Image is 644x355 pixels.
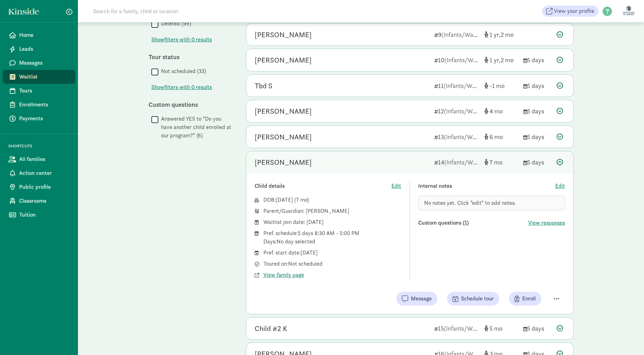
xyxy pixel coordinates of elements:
span: Show filters with 0 results [151,35,212,44]
span: Tuition [19,211,70,219]
div: 13 [434,132,479,142]
div: Toured on: Not scheduled [263,260,401,268]
button: Showfilters with 0 results [151,83,212,91]
span: Messages [19,59,70,67]
span: Enrollments [19,100,70,109]
button: View family page [263,271,304,279]
label: Not scheduled (33) [158,67,206,75]
a: View your profile [542,6,598,17]
button: Edit [391,182,401,190]
span: Show filters with 0 results [151,83,212,91]
span: -1 [490,82,504,90]
a: All families [3,152,75,166]
div: Seraphina Suh [255,55,312,66]
span: 4 [490,107,503,115]
div: Pref. schedule: 5 days 8:30 AM - 5:00 PM Days: No day selected [263,229,401,246]
iframe: Chat Widget [609,322,644,355]
a: Tuition [3,208,75,222]
span: (Infants/Waddler) [444,158,492,166]
a: Action center [3,166,75,180]
a: Waitlist [3,70,75,84]
span: Leads [19,45,70,53]
div: 12 [434,106,479,116]
a: Leads [3,42,75,56]
span: Message [411,295,432,303]
span: 2 [501,31,514,39]
span: Tours [19,87,70,95]
a: Classrooms [3,194,75,208]
span: View your profile [554,7,594,15]
a: Messages [3,56,75,70]
div: Internal notes [418,182,555,190]
div: 15 [434,324,479,333]
div: Tbd S [255,80,272,91]
a: Home [3,28,75,42]
input: Search for a family, child or location [89,4,284,18]
div: 5 days [523,55,551,65]
span: Enroll [522,295,536,303]
a: Public profile [3,180,75,194]
div: DOB: ( ) [263,196,401,204]
div: 5 days [523,158,551,167]
div: [object Object] [484,81,518,90]
span: (Infants/Waddler) [444,107,491,115]
div: 5 days [523,132,551,142]
div: Child #2 K [255,323,287,334]
button: View responses [528,219,565,227]
div: Parent/Guardian: [PERSON_NAME] [263,207,401,215]
span: (Infants/Waddler) [444,324,491,332]
button: Showfilters with 0 results [151,35,212,44]
span: 6 [490,133,503,141]
div: Pref. start date: [DATE] [263,249,401,257]
div: [object Object] [484,324,518,333]
span: [DATE] [276,196,293,203]
div: Tour status [149,52,232,62]
button: Message [396,292,437,306]
div: Conan Nakagawa [255,106,312,117]
label: Answered YES to "Do you have another child enrolled at our program?" (6) [158,115,232,140]
div: Adelyn Kwon [255,29,312,40]
span: 5 [490,324,502,332]
a: Tours [3,84,75,98]
button: Schedule tour [447,292,499,306]
div: Child details [255,182,392,190]
div: 10 [434,55,479,65]
div: Waitlist join date: [DATE] [263,218,401,226]
div: 14 [434,158,479,167]
span: (Infants/Waddler) [444,82,491,90]
div: 5 days [523,324,551,333]
span: 2 [501,56,514,64]
a: Payments [3,112,75,126]
div: 9 [434,30,479,39]
a: Enrollments [3,98,75,112]
div: 5 days [523,81,551,90]
span: Action center [19,169,70,177]
label: Deleted (99) [158,19,191,28]
span: Schedule tour [461,295,494,303]
div: Custom questions (1) [418,219,528,227]
span: Classrooms [19,197,70,205]
button: Edit [555,182,565,190]
div: [object Object] [484,132,518,142]
span: (Infants/Waddler) [442,31,489,39]
span: 1 [490,31,501,39]
div: 5 days [523,106,551,116]
span: 7 [490,158,502,166]
div: [object Object] [484,106,518,116]
div: 11 [434,81,479,90]
div: [object Object] [484,55,518,65]
div: Custom questions [149,100,232,109]
button: Enroll [509,292,541,306]
div: [object Object] [484,30,518,39]
span: (Infants/Waddler) [445,56,492,64]
span: Home [19,31,70,39]
span: No notes yet. Click "edit" to add notes. [424,199,516,207]
div: [object Object] [484,158,518,167]
span: (Infants/Waddler) [444,133,491,141]
span: Public profile [19,183,70,191]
